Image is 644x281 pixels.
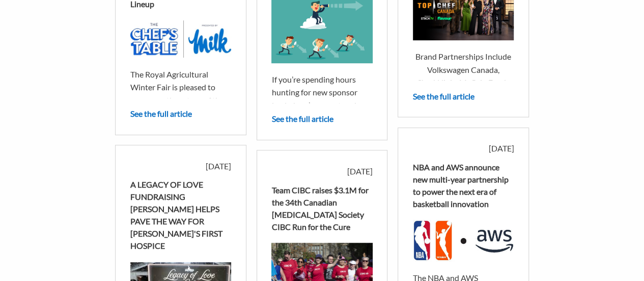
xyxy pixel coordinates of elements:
[413,50,514,141] p: Brand Partnerships Include Volkswagen Canada, SharkNinja, McCain Foods [GEOGRAPHIC_DATA], DoorDas...
[271,165,372,177] div: [DATE]
[413,142,514,155] div: [DATE]
[413,220,514,261] img: qrjtxtqjupcfcramx83h.jpg
[130,178,231,252] div: A LEGACY OF LOVE FUNDRAISING [PERSON_NAME] HELPS PAVE THE WAY FOR [PERSON_NAME]'S FIRST HOSPICE
[271,184,372,233] div: Team CIBC raises $3.1M for the 34th Canadian [MEDICAL_DATA] Society CIBC Run for the Cure
[130,160,231,172] div: [DATE]
[130,109,192,118] a: See the full article
[130,20,231,58] img: gegaec6foy5d6td1slnk.jpg
[413,91,474,101] a: See the full article
[271,114,333,123] a: See the full article
[413,161,514,210] div: NBA and AWS announce new multi-year partnership to power the next era of basketball innovation
[271,73,372,217] p: If you’re spending hours hunting for new sponsor leads, here’s a smarter play: look at who’s alre...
